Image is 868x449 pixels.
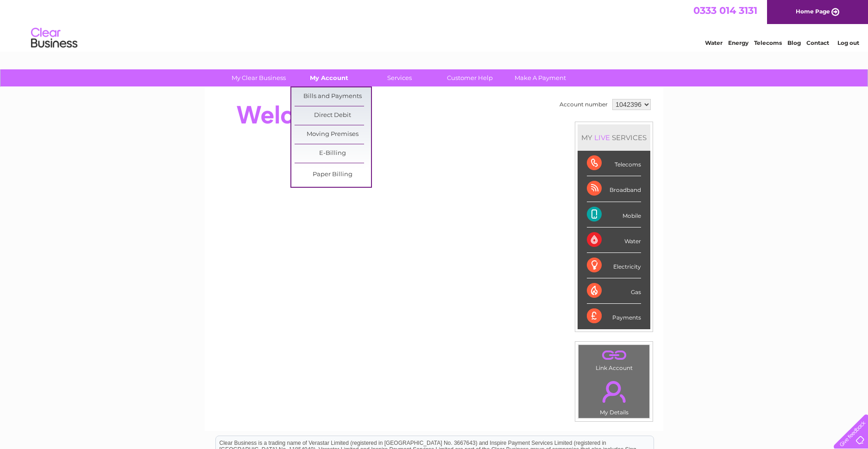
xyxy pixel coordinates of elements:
[587,278,641,304] div: Gas
[31,24,78,52] img: logo.png
[502,69,579,86] a: Make A Payment
[806,39,829,46] a: Contact
[220,69,297,86] a: My Clear Business
[295,106,371,125] a: Direct Debit
[587,202,641,228] div: Mobile
[581,375,647,408] a: .
[587,304,641,329] div: Payments
[587,151,641,176] div: Telecoms
[587,228,641,253] div: Water
[295,125,371,144] a: Moving Premises
[693,5,757,16] a: 0333 014 3131
[728,39,748,46] a: Energy
[578,373,650,418] td: My Details
[587,176,641,202] div: Broadband
[578,344,650,374] td: Link Account
[754,39,782,46] a: Telecoms
[432,69,508,86] a: Customer Help
[361,69,438,86] a: Services
[291,69,367,86] a: My Account
[592,133,612,142] div: LIVE
[295,166,371,184] a: Paper Billing
[295,87,371,106] a: Bills and Payments
[216,5,654,45] div: Clear Business is a trading name of Verastar Limited (registered in [GEOGRAPHIC_DATA] No. 3667643...
[581,347,647,363] a: .
[837,39,859,46] a: Log out
[578,124,650,151] div: MY SERVICES
[705,39,723,46] a: Water
[557,97,610,112] td: Account number
[295,144,371,163] a: E-Billing
[787,39,801,46] a: Blog
[587,253,641,278] div: Electricity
